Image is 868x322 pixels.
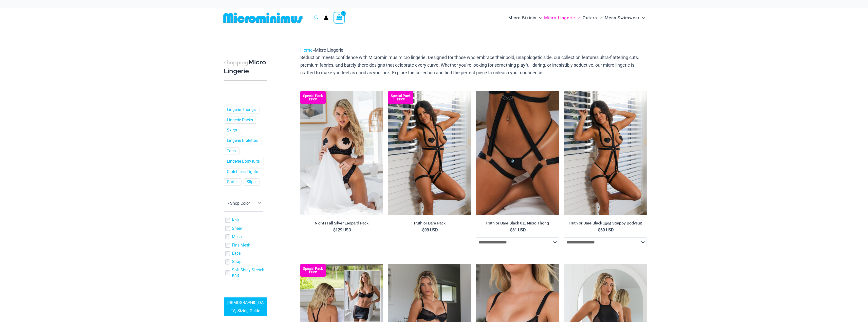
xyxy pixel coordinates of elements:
[227,159,260,164] a: Lingerie Bodysuits
[227,169,258,175] a: Crotchless Tights
[388,94,413,101] b: Special Pack Price
[603,10,646,26] a: Mens SwimwearMenu ToggleMenu Toggle
[510,228,526,232] bdi: 31 USD
[228,201,250,206] span: - Shop Color
[564,91,647,215] a: Truth or Dare Black 1905 Bodysuit 611 Micro 07Truth or Dare Black 1905 Bodysuit 611 Micro 05Truth...
[510,228,512,232] span: $
[388,221,471,228] a: Truth or Dare Pack
[227,138,258,143] a: Lingerie Bralettes
[300,47,343,53] span: »
[388,91,471,215] img: Truth or Dare Black 1905 Bodysuit 611 Micro 07
[247,179,255,185] a: Slips
[232,268,267,278] a: Soft Shiny Stretch Knit
[300,47,313,53] a: Home
[224,195,263,211] span: - Shop Color
[300,221,383,228] a: Night’s Fall Silver Leopard Pack
[507,10,543,26] a: Micro BikinisMenu ToggleMenu Toggle
[232,243,250,248] a: Fine Mesh
[508,11,537,24] span: Micro Bikinis
[227,148,236,154] a: Tops
[232,251,241,256] a: Lace
[300,54,647,76] p: Seduction meets confidence with Microminimus micro lingerie. Designed for those who embrace their...
[583,11,597,24] span: Outers
[315,47,343,53] span: Micro Lingerie
[232,226,242,231] a: Sheer
[564,221,647,226] h2: Truth or Dare Black 1905 Strappy Bodysuit
[314,15,319,21] a: Search icon link
[388,221,471,226] h2: Truth or Dare Pack
[227,128,237,133] a: Skirts
[334,12,345,24] a: View Shopping Cart, empty
[640,11,645,24] span: Menu Toggle
[300,91,383,215] a: Nights Fall Silver Leopard 1036 Bra 6046 Thong 09v2 Nights Fall Silver Leopard 1036 Bra 6046 Thon...
[227,118,253,123] a: Lingerie Packs
[564,91,647,215] img: Truth or Dare Black 1905 Bodysuit 611 Micro 07
[597,11,602,24] span: Menu Toggle
[422,228,424,232] span: $
[388,91,471,215] a: Truth or Dare Black 1905 Bodysuit 611 Micro 07 Truth or Dare Black 1905 Bodysuit 611 Micro 06Trut...
[227,107,256,112] a: Lingerie Thongs
[300,91,383,215] img: Nights Fall Silver Leopard 1036 Bra 6046 Thong 09v2
[224,58,267,75] h3: Micro Lingerie
[575,11,580,24] span: Menu Toggle
[232,218,239,223] a: Knit
[300,94,326,101] b: Special Pack Price
[333,228,336,232] span: $
[224,195,263,212] span: - Shop Color
[324,15,328,20] a: Account icon link
[476,91,559,215] a: Truth or Dare Black Micro 02Truth or Dare Black 1905 Bodysuit 611 Micro 12Truth or Dare Black 190...
[476,221,559,226] h2: Truth or Dare Black 611 Micro Thong
[543,10,581,26] a: Micro LingerieMenu ToggleMenu Toggle
[581,10,603,26] a: OutersMenu ToggleMenu Toggle
[227,179,238,185] a: Garter
[598,228,600,232] span: $
[300,267,326,274] b: Special Pack Price
[476,91,559,215] img: Truth or Dare Black Micro 02
[300,221,383,226] h2: Night’s Fall Silver Leopard Pack
[598,228,614,232] bdi: 69 USD
[232,234,242,240] a: Mesh
[544,11,575,24] span: Micro Lingerie
[564,221,647,228] a: Truth or Dare Black 1905 Strappy Bodysuit
[537,11,542,24] span: Menu Toggle
[221,12,305,24] img: MM SHOP LOGO FLAT
[333,228,351,232] bdi: 129 USD
[506,9,647,26] nav: Site Navigation
[605,11,640,24] span: Mens Swimwear
[476,221,559,228] a: Truth or Dare Black 611 Micro Thong
[232,259,242,264] a: Strap
[422,228,438,232] bdi: 99 USD
[224,297,267,316] a: [DEMOGRAPHIC_DATA] Sizing Guide
[224,59,248,66] span: shopping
